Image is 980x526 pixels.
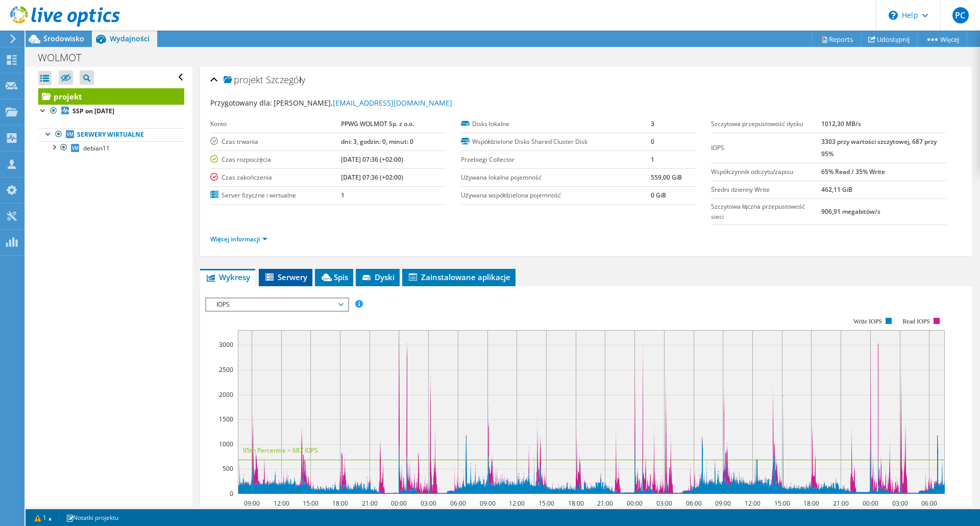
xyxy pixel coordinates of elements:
text: 12:00 [509,499,525,508]
text: 2500 [219,365,233,374]
a: Serwery wirtualne [38,128,184,141]
text: 09:00 [244,499,260,508]
a: 1 [28,511,59,524]
b: 3303 przy wartości szczytowej, 687 przy 95% [821,137,937,158]
text: 3000 [219,340,233,349]
label: IOPS [711,143,821,153]
label: Szczytowa przepustowość dysku [711,119,821,129]
span: Szczegóły [266,73,305,86]
b: SSP on [DATE] [72,107,114,115]
text: 03:00 [656,499,672,508]
span: Dyski [361,272,395,282]
label: Czas rozpoczęcia [210,155,340,165]
text: 03:00 [421,499,436,508]
a: [EMAIL_ADDRESS][DOMAIN_NAME] [333,98,452,108]
a: Udostępnij [861,31,918,47]
text: 12:00 [745,499,761,508]
b: 0 GiB [651,191,666,199]
text: 00:00 [627,499,643,508]
b: 559,00 GiB [651,173,682,182]
label: Średni dzienny Write [711,185,821,195]
span: IOPS [211,298,342,311]
svg: \n [889,11,898,20]
label: Konto [210,119,340,129]
span: Wykresy [205,272,250,282]
label: Przygotowany dla: [210,98,272,108]
a: SSP on [DATE] [38,105,184,118]
label: Współdzielone Disks Shared Cluster Disk [461,137,651,147]
text: 18:00 [803,499,819,508]
text: 06:00 [450,499,466,508]
h1: WOLMOT [33,52,97,63]
label: Czas zakończenia [210,172,340,183]
label: Disks lokalne [461,119,651,129]
b: 462,11 GiB [821,185,852,194]
text: 00:00 [863,499,878,508]
a: Reports [812,31,861,47]
label: Szczytowa łączna przepustowość sieci [711,202,821,222]
text: 00:00 [391,499,407,508]
text: 95th Percentile = 687 IOPS [243,446,318,455]
a: debian11 [38,141,184,155]
label: Używana współdzielona pojemność [461,190,651,201]
a: projekt [38,88,184,105]
span: Wydajności [110,34,150,43]
text: 15:00 [538,499,554,508]
text: 15:00 [303,499,318,508]
b: 65% Read / 35% Write [821,167,885,176]
text: 18:00 [568,499,584,508]
a: Notatki projektu [59,511,126,524]
b: dni: 3, godzin: 0, minut: 0 [341,137,413,146]
text: 09:00 [715,499,731,508]
text: Read IOPS [903,318,930,325]
b: 1 [341,191,345,199]
text: 06:00 [686,499,702,508]
text: 1500 [219,415,233,423]
text: 0 [230,489,233,498]
text: 03:00 [892,499,908,508]
label: Server fizyczne i wirtualne [210,190,340,201]
span: projekt [224,75,263,85]
label: Współczynnik odczytu/zapisu [711,167,821,177]
text: 12:00 [274,499,289,508]
text: 15:00 [774,499,790,508]
b: 1 [651,155,654,164]
text: 06:00 [921,499,937,508]
text: Write IOPS [853,318,882,325]
b: 906,91 megabitów/s [821,207,880,216]
b: PPWG WOLMOT Sp. z o.o. [341,119,414,128]
span: Spis [320,272,348,282]
span: Serwery [264,272,307,282]
b: 0 [651,137,654,146]
b: [DATE] 07:36 (+02:00) [341,173,403,182]
a: Więcej informacji [210,235,267,243]
text: 09:00 [480,499,496,508]
label: Przebiegi Collector [461,155,651,165]
text: 18:00 [332,499,348,508]
text: 21:00 [833,499,849,508]
span: [PERSON_NAME], [274,98,452,108]
span: Zainstalowane aplikacje [407,272,510,282]
b: 1012,30 MB/s [821,119,861,128]
label: Używana lokalna pojemność [461,172,651,183]
span: PC [952,7,969,23]
text: 21:00 [597,499,613,508]
b: [DATE] 07:36 (+02:00) [341,155,403,164]
b: 3 [651,119,654,128]
text: 500 [223,464,233,473]
a: Więcej [917,31,967,47]
text: 21:00 [362,499,378,508]
label: Czas trwania [210,137,340,147]
span: Środowisko [43,34,84,43]
span: debian11 [83,144,110,153]
text: 2000 [219,390,233,399]
text: 1000 [219,440,233,448]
